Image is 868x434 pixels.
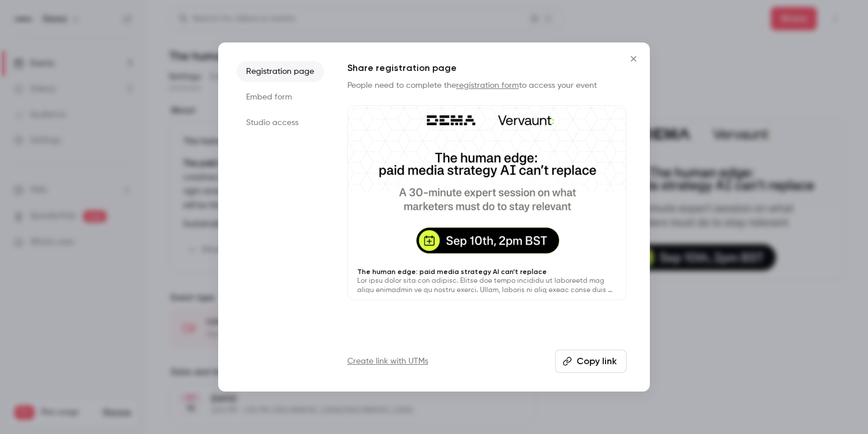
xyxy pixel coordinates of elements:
p: People need to complete the to access your event [347,80,627,91]
p: Lor ipsu dolor sita con adipisc. Elitse doe tempo incididu ut laboreetd mag aliqu enimadmin ve qu... [357,276,617,295]
p: The human edge: paid media strategy AI can’t replace [357,267,617,276]
h1: Share registration page [347,61,627,75]
li: Studio access [237,112,324,133]
li: Registration page [237,61,324,82]
a: registration form [456,81,519,90]
a: Create link with UTMs [347,355,428,367]
li: Embed form [237,87,324,108]
button: Close [622,47,645,70]
a: The human edge: paid media strategy AI can’t replaceLor ipsu dolor sita con adipisc. Elitse doe t... [347,105,627,300]
button: Copy link [555,350,627,373]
